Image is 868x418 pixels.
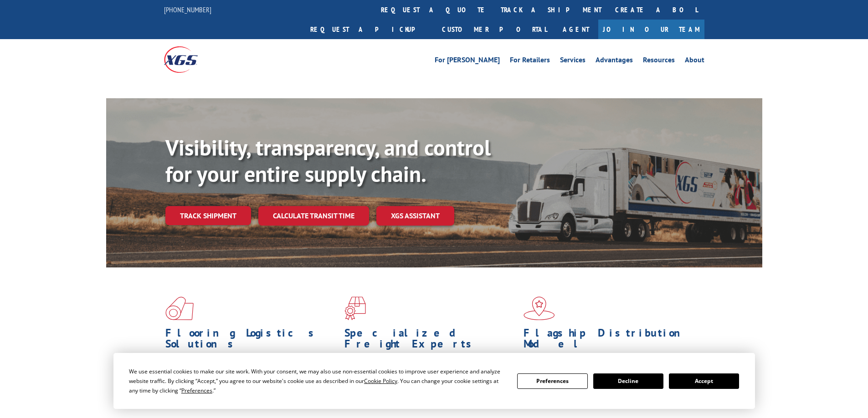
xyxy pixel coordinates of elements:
[165,297,194,320] img: xgs-icon-total-supply-chain-intelligence-red
[598,20,704,39] a: Join Our Team
[303,20,435,39] a: Request a pickup
[643,56,675,66] a: Resources
[181,387,212,394] span: Preferences
[165,133,491,188] b: Visibility, transparency, and control for your entire supply chain.
[669,373,739,389] button: Accept
[510,56,550,66] a: For Retailers
[435,20,554,39] a: Customer Portal
[258,206,369,226] a: Calculate transit time
[344,297,366,320] img: xgs-icon-focused-on-flooring-red
[596,56,633,66] a: Advantages
[344,327,517,354] h1: Specialized Freight Experts
[593,373,663,389] button: Decline
[129,367,506,395] div: We use essential cookies to make our site work. With your consent, we may also use non-essential ...
[435,56,500,66] a: For [PERSON_NAME]
[165,206,251,225] a: Track shipment
[517,373,587,389] button: Preferences
[560,56,586,66] a: Services
[524,297,555,320] img: xgs-icon-flagship-distribution-model-red
[164,5,211,14] a: [PHONE_NUMBER]
[685,56,704,66] a: About
[165,327,338,354] h1: Flooring Logistics Solutions
[554,20,598,39] a: Agent
[376,206,454,226] a: XGS ASSISTANT
[113,353,755,409] div: Cookie Consent Prompt
[364,377,397,385] span: Cookie Policy
[524,327,696,354] h1: Flagship Distribution Model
